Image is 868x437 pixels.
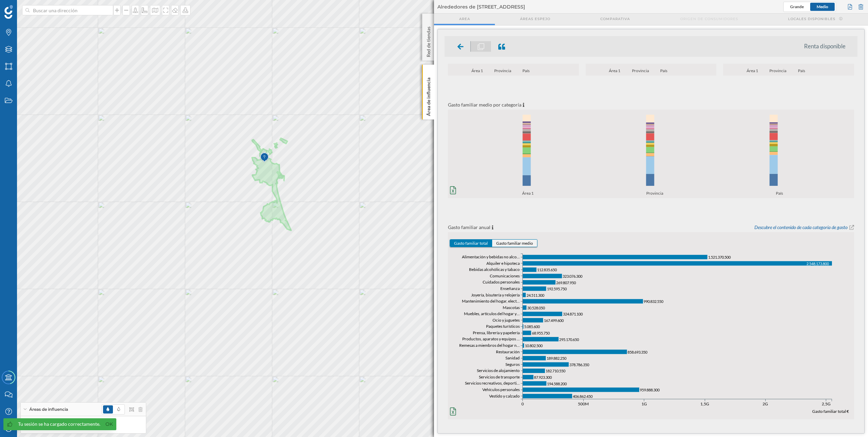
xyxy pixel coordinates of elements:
[465,381,520,386] text: Servicios recreativos, deporti…
[546,369,566,373] tspan: 182.710.550
[29,406,68,412] span: Áreas de influencia
[486,324,520,329] text: Paquetes turísticos
[788,16,835,21] span: Locales disponibles
[817,4,828,9] span: Medio
[104,420,115,428] a: Ok
[804,43,852,50] li: Renta disponible
[628,350,648,354] tspan: 858.693.350
[680,16,738,21] span: Origen de consumidores
[537,268,557,272] tspan: 112.835.650
[493,318,520,323] text: Ocio y juguetes
[477,368,520,373] text: Servicios de alojamiento
[527,293,545,297] tspan: 24.511.300
[490,273,520,278] text: Comunicaciones
[578,401,589,406] text: 500M
[569,362,589,367] tspan: 378.786.350
[700,401,709,406] text: 1,5G
[469,267,520,272] text: Bebidas alcohólicas y tabaco
[260,151,269,164] img: Marker
[462,337,520,342] text: Productos, aparatos y equipos …
[547,381,567,386] tspan: 194.588.200
[763,401,768,406] text: 2G
[522,190,536,198] span: Área 1
[646,190,665,198] span: Provincia
[479,374,520,379] text: Servicios de transporte
[754,224,848,231] a: Descubre el contenido de cada categoría de gasto
[524,324,540,329] tspan: 5.085.600
[532,331,550,335] tspan: 68.955.750
[505,355,520,360] text: Sanidad
[822,401,831,406] text: 2,5G
[459,343,520,348] text: Remesas a miembros del hogar n…
[609,67,622,76] span: Área 1
[525,343,543,348] tspan: 10.802.500
[556,280,576,285] tspan: 269.807.950
[573,394,593,398] tspan: 406.862.450
[14,5,38,11] span: Soporte
[4,5,13,19] img: Geoblink Logo
[708,255,731,259] tspan: 1.521.370.500
[500,286,520,291] text: Enseñanza
[644,299,664,304] tspan: 990.832.550
[544,318,564,323] tspan: 167.499.600
[494,67,513,76] span: Provincia
[459,16,470,21] span: Area
[464,311,520,316] text: Muebles, artículos del hogar y…
[559,337,579,341] tspan: 295.170.650
[489,393,520,399] text: Vestido y calzado
[790,4,804,9] span: Grande
[505,362,520,367] text: Seguros
[640,388,660,392] tspan: 959.888.300
[503,305,520,310] text: Mascotas
[600,16,630,21] span: Comparativa
[547,287,567,291] tspan: 192.595.750
[632,67,651,76] span: Provincia
[522,67,532,76] span: País
[522,401,524,406] text: 0
[425,75,432,116] p: Área de influencia
[747,67,760,76] span: Área 1
[496,349,520,354] text: Restauración
[462,298,520,304] text: Mantenimiento del hogar, elect…
[473,330,520,335] text: Prensa, librería y papelería
[448,101,521,108] p: Gasto familiar medio por categoría
[563,274,583,278] tspan: 323.076.300
[471,67,485,76] span: Área 1
[450,240,492,247] button: Gasto familiar total
[483,280,520,285] text: Cuidados personales
[437,3,525,10] span: Alrededores de [STREET_ADDRESS]
[806,261,829,266] tspan: 2.548.173.800
[448,224,490,231] p: Gasto familiar anual
[812,409,849,414] text: Gasto familiar total €
[776,190,785,198] span: País
[471,292,520,297] text: Joyería, bisutería y relojería
[462,254,520,259] text: Alimentación y bebidas no alco…
[486,261,520,266] text: Alquiler e hipoteca
[641,401,647,406] text: 1G
[547,356,567,360] tspan: 189.882.250
[563,312,583,316] tspan: 324.871.100
[769,67,788,76] span: Provincia
[660,67,669,76] span: País
[520,16,550,21] span: Áreas espejo
[527,306,545,310] tspan: 30.528.050
[425,24,432,57] p: Red de tiendas
[18,421,100,427] div: Tu sesión se ha cargado correctamente.
[492,240,537,247] button: Gasto familiar medio
[482,387,520,392] text: Vehículos personales
[534,375,552,379] tspan: 87.923.300
[798,67,807,76] span: País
